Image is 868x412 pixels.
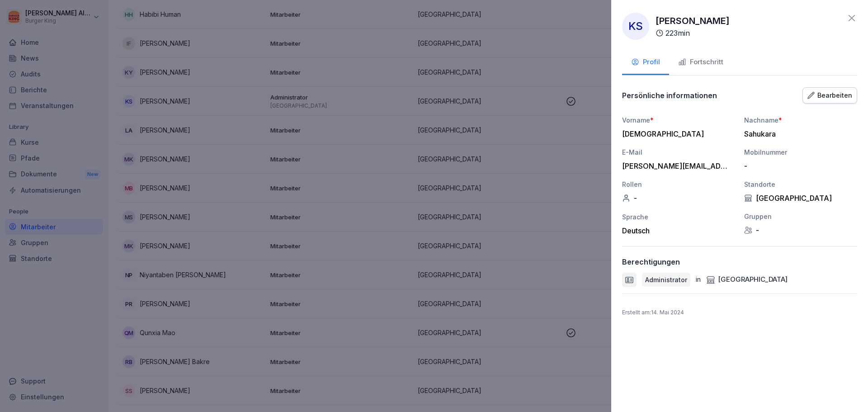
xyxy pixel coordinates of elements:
[744,161,853,170] div: -
[744,212,857,221] div: Gruppen
[744,129,853,138] div: Sahukara
[622,161,731,170] div: [PERSON_NAME][EMAIL_ADDRESS][DOMAIN_NAME]
[744,115,857,125] div: Nachname
[807,90,852,100] div: Bearbeiten
[622,115,735,125] div: Vorname
[622,13,649,40] div: KS
[645,275,687,284] p: Administrator
[706,275,788,285] div: [GEOGRAPHIC_DATA]
[622,51,669,75] button: Profil
[656,14,730,28] p: [PERSON_NAME]
[669,51,732,75] button: Fortschritt
[622,91,717,100] p: Persönliche informationen
[622,194,735,203] div: -
[696,275,701,285] p: in
[622,212,735,222] div: Sprache
[622,147,735,157] div: E-Mail
[622,129,731,138] div: [DEMOGRAPHIC_DATA]
[622,257,680,266] p: Berechtigungen
[622,308,857,317] p: Erstellt am : 14. Mai 2024
[744,147,857,157] div: Mobilnummer
[744,194,857,203] div: [GEOGRAPHIC_DATA]
[744,180,857,189] div: Standorte
[678,57,723,67] div: Fortschritt
[744,226,857,235] div: -
[802,87,857,104] button: Bearbeiten
[622,180,735,189] div: Rollen
[622,226,735,235] div: Deutsch
[665,28,690,38] p: 223 min
[631,57,660,67] div: Profil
